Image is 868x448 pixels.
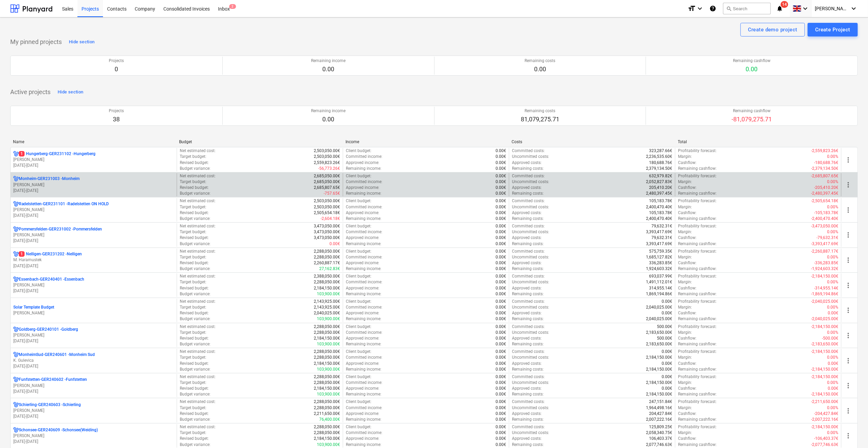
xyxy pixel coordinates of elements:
[180,241,210,247] p: Budget variance :
[19,427,98,433] p: Schonsee-GER240609 - Schonsee(Weiding)
[512,210,542,216] p: Approved costs :
[827,279,838,285] p: 0.00%
[678,166,717,171] p: Remaining cashflow :
[346,285,379,291] p: Approved income :
[180,179,206,185] p: Target budget :
[678,148,717,154] p: Profitability forecast :
[109,115,124,123] p: 38
[814,185,838,191] p: -205,410.20€
[496,279,506,285] p: 0.00€
[816,235,838,241] p: -79,632.31€
[814,160,838,166] p: -180,688.76€
[496,160,506,166] p: 0.00€
[13,182,174,188] p: [PERSON_NAME]
[109,58,124,64] p: Projects
[13,358,174,363] p: K. Gulevica
[651,235,672,241] p: 79,632.31€
[346,154,382,160] p: Committed income :
[844,281,852,289] span: more_vert
[512,266,544,272] p: Remaining costs :
[314,273,340,279] p: 2,388,050.00€
[314,254,340,260] p: 2,288,050.00€
[346,279,382,285] p: Committed income :
[649,148,672,154] p: 323,287.66€
[13,352,19,358] div: Project has multi currencies enabled
[19,277,84,282] p: Essenbach-GER240401 - Essenbach
[808,23,858,36] button: Create Project
[13,377,174,394] div: Funfstetten-GER240602 -Funfstetten[PERSON_NAME][DATE]-[DATE]
[834,415,868,448] iframe: Chat Widget
[646,191,672,196] p: 2,480,397.45€
[781,1,788,8] span: 14
[13,163,174,168] p: [DATE] - [DATE]
[646,229,672,235] p: 3,393,417.69€
[180,198,216,204] p: Net estimated cost :
[646,154,672,160] p: 2,236,535.60€
[314,285,340,291] p: 2,184,150.00€
[10,88,50,96] p: Active projects
[811,148,838,154] p: -2,559,823.26€
[229,4,236,9] span: 2
[346,254,382,260] p: Committed income :
[13,151,19,157] div: Project has multi currencies enabled
[13,201,174,219] div: Radelstetten-GER231101 -Radelstetten ON HOLD[PERSON_NAME][DATE]-[DATE]
[723,3,771,14] button: Search
[512,273,545,279] p: Committed costs :
[13,402,19,408] div: Project has multi currencies enabled
[844,231,852,239] span: more_vert
[688,4,696,13] i: format_size
[827,154,838,160] p: 0.00%
[314,154,340,160] p: 2,503,050.00€
[13,251,19,257] div: Project has multi currencies enabled
[709,4,716,13] i: Knowledge base
[56,87,85,98] button: Hide section
[678,260,696,266] p: Cashflow :
[19,327,78,332] p: Goldberg-GER240101 - Goldberg
[13,310,174,316] p: [PERSON_NAME]
[346,179,382,185] p: Committed income :
[58,88,83,96] div: Hide section
[678,160,696,166] p: Cashflow :
[678,266,717,272] p: Remaining cashflow :
[844,306,852,314] span: more_vert
[13,151,174,168] div: 1Hungerberg-GER231102 -Hungerberg[PERSON_NAME][DATE]-[DATE]
[13,257,174,263] p: M. Haramustek
[844,206,852,214] span: more_vert
[844,382,852,390] span: more_vert
[646,266,672,272] p: 1,924,603.32€
[811,198,838,204] p: -2,505,654.18€
[496,198,506,204] p: 0.00€
[180,266,210,272] p: Budget variance :
[314,148,340,154] p: 2,503,050.00€
[496,260,506,266] p: 0.00€
[496,254,506,260] p: 0.00€
[13,288,174,294] p: [DATE] - [DATE]
[314,204,340,210] p: 2,503,050.00€
[733,65,770,73] p: 0.00
[346,260,379,266] p: Approved income :
[496,273,506,279] p: 0.00€
[13,139,174,144] div: Name
[13,389,174,394] p: [DATE] - [DATE]
[678,223,717,229] p: Profitability forecast :
[13,238,174,244] p: [DATE] - [DATE]
[678,154,692,160] p: Margin :
[13,439,174,445] p: [DATE] - [DATE]
[844,156,852,164] span: more_vert
[512,216,544,222] p: Remaining costs :
[649,210,672,216] p: 105,183.78€
[179,139,340,144] div: Budget
[512,260,542,266] p: Approved costs :
[844,331,852,340] span: more_vert
[13,232,174,238] p: [PERSON_NAME]
[811,216,838,222] p: -2,400,470.40€
[726,6,732,11] span: search
[180,160,209,166] p: Revised budget :
[678,235,696,241] p: Cashflow :
[314,229,340,235] p: 3,473,050.00€
[314,198,340,204] p: 2,503,050.00€
[646,216,672,222] p: 2,400,470.40€
[13,352,174,369] div: MonheimSud-GER240601 -Monheim SudK. Gulevica[DATE]-[DATE]
[180,173,216,179] p: Net estimated cost :
[180,279,206,285] p: Target budget :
